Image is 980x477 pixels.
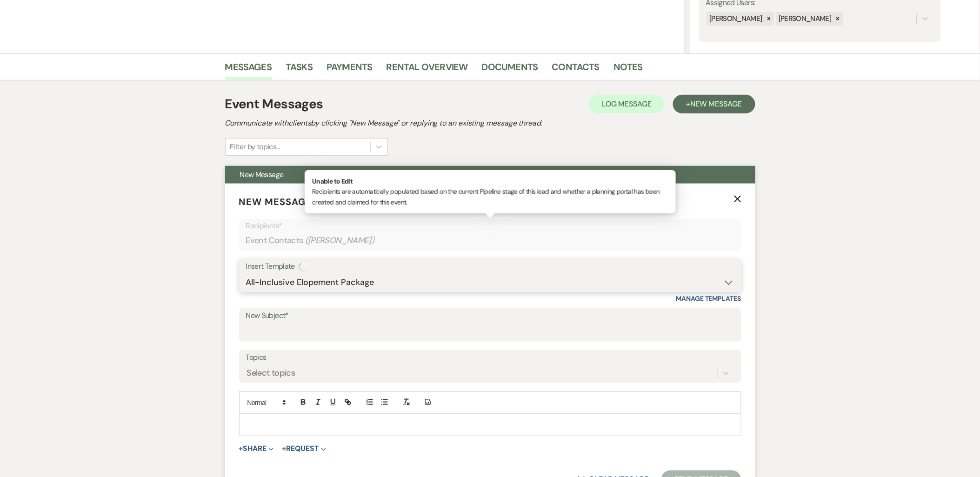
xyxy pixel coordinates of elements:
[327,60,373,80] a: Payments
[282,445,286,453] span: +
[690,99,742,109] span: New Message
[387,60,468,80] a: Rental Overview
[776,12,833,26] div: [PERSON_NAME]
[225,94,323,114] h1: Event Messages
[247,367,295,379] div: Select topics
[312,176,668,207] p: Recipients are automatically populated based on the current Pipeline stage of this lead and wheth...
[707,12,764,26] div: [PERSON_NAME]
[673,95,755,113] button: +New Message
[676,294,741,303] a: Manage Templates
[225,60,272,80] a: Messages
[246,232,734,250] div: Event Contacts
[246,309,734,323] label: New Subject*
[246,260,734,273] div: Insert Template
[239,196,313,208] span: New Message
[239,445,243,453] span: +
[246,351,734,364] label: Topics
[246,220,734,232] p: Recipients*
[613,60,643,80] a: Notes
[240,170,284,179] span: New Message
[589,95,665,113] button: Log Message
[286,60,313,80] a: Tasks
[282,445,326,453] button: Request
[305,234,375,247] span: ( [PERSON_NAME] )
[312,177,353,185] strong: Unable to Edit
[239,445,274,453] button: Share
[552,60,600,80] a: Contacts
[230,141,280,152] div: Filter by topics...
[299,262,308,272] img: loading spinner
[482,60,538,80] a: Documents
[225,118,755,129] h2: Communicate with clients by clicking "New Message" or replying to an existing message thread.
[602,99,652,109] span: Log Message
